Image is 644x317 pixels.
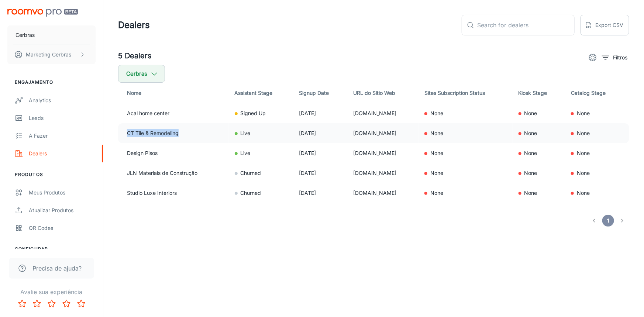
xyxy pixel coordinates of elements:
td: [DOMAIN_NAME] [347,143,419,163]
td: [DATE] [293,103,348,123]
th: Catalog Stage [565,83,629,103]
button: Cerbras [118,65,165,83]
div: Atualizar produtos [29,206,96,214]
td: Live [229,143,293,163]
div: Meus Produtos [29,189,96,197]
div: Leads [29,114,96,122]
td: None [419,103,512,123]
th: Kiosk Stage [513,83,565,103]
p: Cerbras [16,31,35,39]
button: Cerbras [7,25,96,45]
td: Live [229,123,293,143]
div: Analytics [29,96,96,104]
td: None [565,143,629,163]
td: [DOMAIN_NAME] [347,103,419,123]
td: None [419,163,512,183]
button: page 1 [602,215,614,227]
td: Signed Up [229,103,293,123]
td: Studio Luxe Interiors [118,183,229,203]
td: None [513,183,565,203]
td: None [419,143,512,163]
td: None [565,163,629,183]
td: [DOMAIN_NAME] [347,183,419,203]
div: A fazer [29,132,96,140]
td: None [513,163,565,183]
h5: 5 Dealers [118,50,152,62]
td: Churned [229,163,293,183]
th: Assistant Stage [229,83,293,103]
td: [DATE] [293,183,348,203]
h1: Dealers [118,18,150,32]
nav: pagination navigation [587,215,629,227]
button: settings [585,50,600,65]
td: [DATE] [293,163,348,183]
td: None [565,103,629,123]
td: [DOMAIN_NAME] [347,123,419,143]
td: None [513,143,565,163]
td: [DOMAIN_NAME] [347,163,419,183]
td: None [513,103,565,123]
td: Acal home center [118,103,229,123]
th: URL do Sítio Web [347,83,419,103]
div: QR Codes [29,224,96,232]
button: Marketing Cerbras [7,45,96,64]
td: Design Pisos [118,143,229,163]
input: Search for dealers [477,15,575,35]
td: [DATE] [293,123,348,143]
p: Marketing Cerbras [26,51,71,59]
th: Nome [118,83,229,103]
td: None [419,123,512,143]
div: Dealers [29,149,96,158]
button: filter [600,52,629,63]
td: JLN Materiais de Construção [118,163,229,183]
p: Filtros [613,54,627,62]
td: [DATE] [293,143,348,163]
td: None [419,183,512,203]
img: Roomvo PRO Beta [7,9,78,17]
th: Sites Subscription Status [419,83,512,103]
th: Signup Date [293,83,348,103]
td: None [565,183,629,203]
td: CT Tile & Remodeling [118,123,229,143]
td: Churned [229,183,293,203]
td: None [565,123,629,143]
td: None [513,123,565,143]
button: Export CSV [581,15,629,35]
